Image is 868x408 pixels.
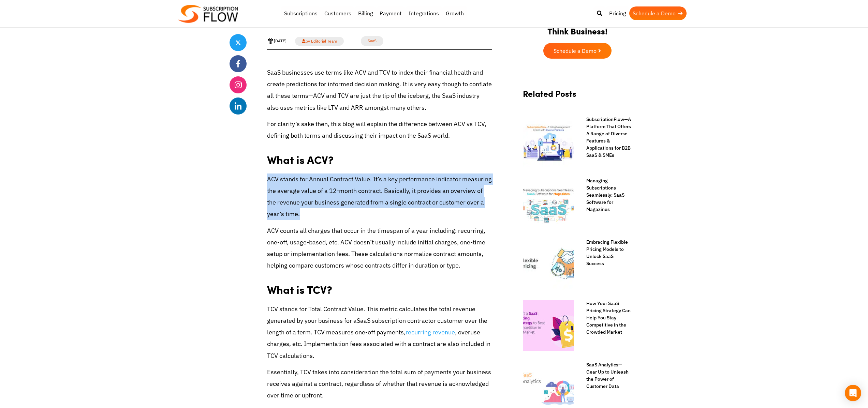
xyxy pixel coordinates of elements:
span: ACV counts all charges that occur in the timespan of a year including: recurring, one-off, usage-... [267,227,485,270]
a: Subscriptions [281,6,321,20]
img: SaaS pricing strategy [523,300,574,351]
span: ACV stands for Annual Contract Value. It’s a key performance indicator measuring the average valu... [267,175,492,218]
a: Managing Subscriptions Seamlessly: SaaS Software for Magazines [579,177,632,213]
div: Open Intercom Messenger [845,385,861,401]
a: recurring revenue [406,328,455,336]
span: Essentially, TCV takes into consideration the total sum of payments your business receives agains... [267,368,491,399]
div: [DATE] [267,38,286,45]
a: Pricing [606,6,629,20]
strong: What is ACV? [267,152,334,167]
span: Schedule a Demo [554,48,597,54]
span: For clarity’s sake then, this blog will explain the difference between ACV vs TCV, defining both ... [267,120,486,139]
strong: What is TCV? [267,282,332,297]
a: Billing [355,6,376,20]
a: Integrations [405,6,442,20]
h2: Related Posts [523,89,632,105]
a: Embracing Flexible Pricing Models to Unlock SaaS Success [579,239,632,267]
a: SaaS [361,36,383,46]
span: TCV stands for Total Contract Value. This metric calculates the total revenue generated by your b... [267,305,475,324]
h2: Think Business! [516,18,639,40]
a: Customers [321,6,355,20]
a: Schedule a Demo [543,43,612,59]
span: SaaS subscription contract [357,317,430,324]
a: SaaS Analytics—Gear Up to Unleash the Power of Customer Data [579,361,632,390]
a: by Editorial Team [295,37,344,46]
img: flexible pricing [523,239,574,290]
img: B2B-SaaS-and-SMEs [523,116,574,167]
a: How Your SaaS Pricing Strategy Can Help You Stay Competitive in the Crowded Market [579,300,632,336]
a: Growth [442,6,467,20]
span: SaaS businesses use terms like ACV and TCV to index their financial health and create predictions... [267,69,492,111]
span: or customer over the length of a term. TCV measures one-off payments, , overuse charges, etc. Imp... [267,317,490,360]
a: Schedule a Demo [629,6,687,20]
img: Managing Subscriptions Seamlessly: SaaS Software for Magazines [523,177,574,228]
img: Subscriptionflow [178,5,238,23]
a: SubscriptionFlow—A Platform That Offers A Range of Diverse Features & Applications for B2B SaaS &... [579,116,632,159]
a: Payment [376,6,405,20]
